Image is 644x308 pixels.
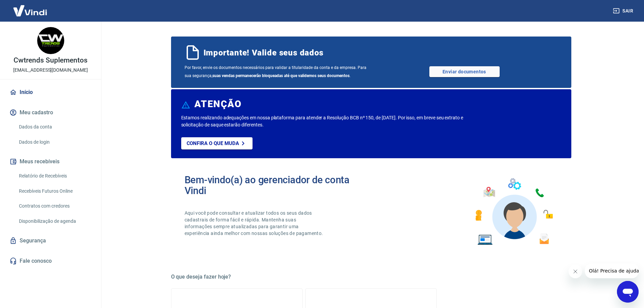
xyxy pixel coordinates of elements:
a: Enviar documentos [429,66,500,77]
p: Aqui você pode consultar e atualizar todos os seus dados cadastrais de forma fácil e rápida. Mant... [185,210,325,237]
a: Início [8,85,93,100]
span: Olá! Precisa de ajuda? [4,5,57,10]
a: Dados de login [16,135,93,149]
h2: Bem-vindo(a) ao gerenciador de conta Vindi [185,174,371,196]
a: Recebíveis Futuros Online [16,184,93,198]
span: Importante! Valide seus dados [204,47,324,58]
p: Cwtrends Suplementos [14,57,87,64]
p: Estamos realizando adequações em nossa plataforma para atender a Resolução BCB nº 150, de [DATE].... [181,114,485,128]
img: Imagem de um avatar masculino com diversos icones exemplificando as funcionalidades do gerenciado... [469,174,558,249]
a: Contratos com credores [16,199,93,213]
h6: ATENÇÃO [194,101,241,108]
button: Meu cadastro [8,105,93,120]
button: Sair [612,5,636,17]
span: Por favor, envie os documentos necessários para validar a titularidade da conta e da empresa. Par... [185,64,371,80]
p: [EMAIL_ADDRESS][DOMAIN_NAME] [13,67,88,74]
a: Fale conosco [8,254,93,268]
b: suas vendas permanecerão bloqueadas até que validemos seus documentos [212,73,350,78]
button: Meus recebíveis [8,154,93,169]
img: Vindi [8,0,52,21]
h5: O que deseja fazer hoje? [171,274,571,280]
p: Confira o que muda [187,140,239,146]
a: Segurança [8,233,93,248]
iframe: Botão para abrir a janela de mensagens [617,281,639,303]
a: Dados da conta [16,120,93,134]
a: Relatório de Recebíveis [16,169,93,183]
iframe: Mensagem da empresa [585,263,639,278]
a: Confira o que muda [181,137,253,149]
img: a2c42fed-8514-43b8-a0c9-708a19558cb2.jpeg [37,27,64,54]
iframe: Fechar mensagem [569,265,582,278]
a: Disponibilização de agenda [16,214,93,228]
